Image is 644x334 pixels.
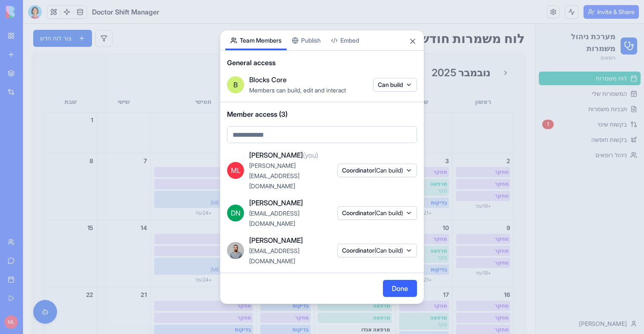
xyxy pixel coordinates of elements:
div: 14 [78,200,124,208]
span: בקשות חופשה [568,112,604,120]
div: + 22 עוד [237,186,288,193]
span: (Can build) [374,247,403,254]
span: בקשות שינוי [575,96,604,105]
div: מחקר [133,291,228,297]
div: + 20 עוד [295,179,369,186]
div: מחקר [133,224,228,230]
span: Coordinator [342,246,403,255]
span: לוח משמרות [573,50,604,59]
button: Close [408,37,417,46]
a: המשמרות שלי [516,63,618,77]
div: 10 [376,200,426,208]
div: + 19 עוד [433,246,487,253]
span: [EMAIL_ADDRESS][DOMAIN_NAME] [249,247,299,265]
span: General access [227,58,417,68]
div: 5 [237,133,288,141]
div: 2 [433,133,487,141]
div: 11 [295,200,369,208]
div: מחקר [435,145,486,152]
div: מרפאה אנדו [296,236,367,242]
th: שישי [74,68,127,88]
div: מחקר [378,279,424,285]
span: DN [227,204,244,222]
div: בדיקות [239,212,286,219]
div: מחקר [239,224,286,230]
div: 1 [25,92,70,101]
button: Embed [326,30,364,50]
div: מחקר [133,279,228,285]
div: בדיקות [133,236,228,242]
span: [PERSON_NAME][EMAIL_ADDRESS][DOMAIN_NAME] [249,162,299,190]
span: (Can build) [374,209,403,216]
span: המשמרות שלי [569,66,604,74]
div: מרפאה [296,212,367,219]
div: + 21 עוד [376,253,426,259]
div: ERCP [239,242,286,249]
div: 16 [433,267,487,275]
div: 19 [237,267,288,275]
div: 7 [78,133,124,141]
div: מרפאה [378,224,424,230]
div: + 24 עוד [131,186,230,193]
a: תבניות משמרות [516,78,618,92]
span: תבניות משמרות [565,81,604,89]
div: ERCP [239,176,286,182]
div: בדיקות [133,302,228,309]
th: שני [372,68,429,88]
div: מחקר [133,145,228,152]
div: [MEDICAL_DATA] [133,176,228,182]
th: רביעי [233,68,291,88]
div: מרפאה [296,279,367,285]
span: B [233,80,238,90]
span: Blocks Core [249,75,287,85]
div: בדיקות [239,279,286,285]
span: [PERSON_NAME] [249,150,318,160]
div: [MEDICAL_DATA] [133,309,228,316]
div: מרפאה [296,157,367,164]
h1: לוח משמרות חודשי [393,7,502,22]
button: [PERSON_NAME] [516,293,618,307]
div: 17 [376,267,426,275]
div: 8 [25,133,70,141]
div: בדיקות [378,309,424,316]
th: ראשון [429,68,491,88]
a: לוח משמרות [516,48,618,61]
div: בדיקות [239,236,286,242]
div: מרפאה אנדו [296,302,367,309]
span: Coordinator [342,166,403,175]
th: שבת [21,68,74,88]
div: 1 [519,96,531,105]
div: מחקר [435,302,486,309]
span: [PERSON_NAME] [249,235,303,245]
img: image_123650291_bsq8ao.jpg [227,242,244,259]
span: ניהול רופאים [572,127,604,135]
div: מרפאה [296,145,367,152]
div: מרפאה אנדו [296,169,367,176]
div: בדיקות [239,145,286,152]
div: 9 [433,200,487,208]
th: חמישי [127,68,233,88]
div: מחקר [133,157,228,164]
button: Coordinator(Can build) [337,164,417,177]
span: Members can build, edit and interact [249,86,346,94]
div: מחקר [435,224,486,230]
button: Coordinator(Can build) [337,206,417,220]
div: מחקר [435,279,486,285]
div: מחקר [378,145,424,152]
div: מחקר [435,157,486,164]
button: Publish [287,30,326,50]
p: רופאים [519,31,592,37]
button: צור לוח חדש [10,6,69,23]
div: מחקר [435,236,486,242]
div: 3 [376,133,426,141]
div: 12 [237,200,288,208]
button: Coordinator(Can build) [337,244,417,257]
div: מחקר [239,291,286,297]
div: 18 [295,267,369,275]
div: סקר [378,164,424,170]
a: בקשות חופשה [516,109,618,123]
a: בקשות שינוי1 [516,94,618,107]
div: + 22 עוד [237,253,288,259]
div: 15 [25,200,70,208]
div: 20 [131,267,230,275]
